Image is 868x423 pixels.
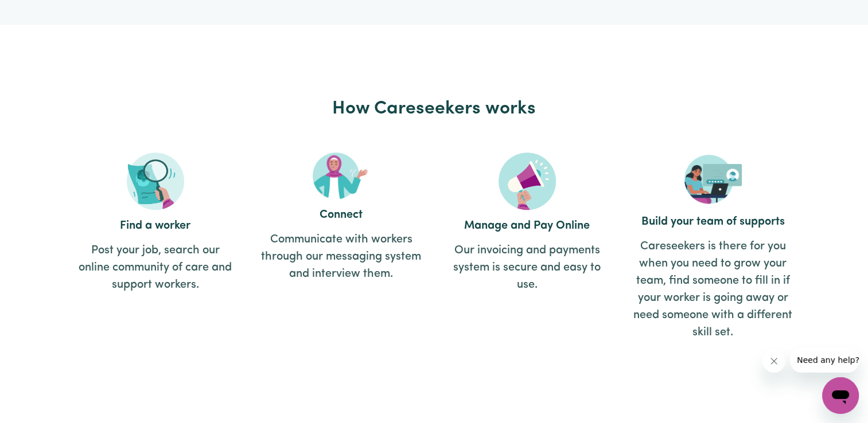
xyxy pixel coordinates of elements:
h2: How Careseekers works [63,98,806,120]
h2: Find a worker [75,219,236,233]
h2: Connect [261,208,422,222]
img: Manage and Pay Online [499,152,556,210]
h2: Manage and Pay Online [447,219,608,233]
p: Post your job, search our online community of care and support workers. [75,242,236,293]
p: Careseekers is there for you when you need to grow your team, find someone to fill in if your wor... [633,238,793,341]
h2: Build your team of supports [633,215,793,229]
iframe: Close message [762,350,785,373]
span: Need any help? [7,8,69,17]
p: Our invoicing and payments system is secure and easy to use. [447,242,608,293]
img: Build your supports [684,152,742,206]
iframe: Button to launch messaging window [822,377,859,414]
img: Connect [313,152,370,199]
p: Communicate with workers through our messaging system and interview them. [261,231,422,283]
iframe: Message from company [790,347,859,373]
img: Search [127,152,184,210]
